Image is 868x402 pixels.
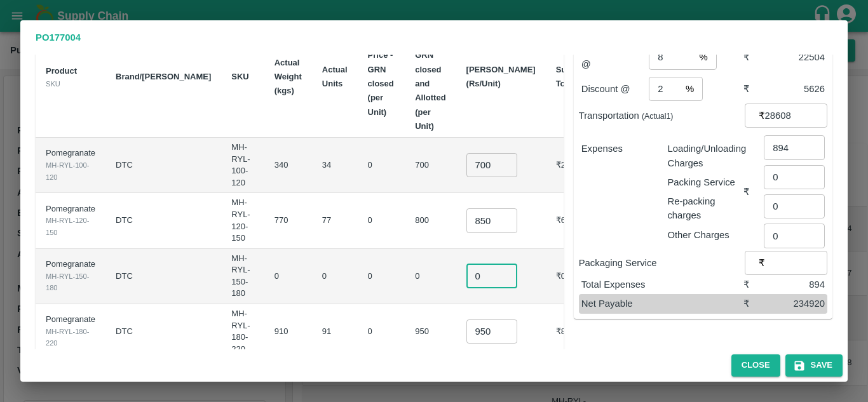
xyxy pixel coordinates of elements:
b: Sub Total [556,65,575,88]
p: Total Expenses [581,278,744,291]
div: ₹ [743,50,764,64]
td: DTC [105,249,221,304]
td: DTC [105,304,221,359]
p: Expenses [581,142,658,156]
td: Pomegranate [36,138,105,193]
td: Pomegranate [36,249,105,304]
b: Selling price - GRN closed and Allotted (per Unit) [415,22,445,131]
p: Packing Service [667,175,743,189]
div: MH-RYL-180-220 [46,326,95,349]
b: SKU [231,72,248,81]
td: 0 [358,304,405,359]
p: Discount @ [581,82,649,96]
b: [PERSON_NAME] (Rs/Unit) [466,65,536,88]
p: Commission* @ [581,43,649,72]
p: Loading/Unloading Charges [667,142,743,170]
td: 0 [312,249,358,304]
b: Product [46,66,77,76]
p: % [686,82,694,96]
p: % [699,50,707,64]
td: ₹0 [546,249,594,304]
b: Actual Units [322,65,348,88]
b: Selling Price - GRN closed (per Unit) [368,36,395,116]
div: 22504 [764,50,825,64]
td: 77 [312,193,358,248]
b: Brand/[PERSON_NAME] [116,72,211,81]
button: Save [785,354,843,377]
div: ₹ [743,82,764,96]
td: Pomegranate [36,193,105,248]
td: ₹65450 [546,193,594,248]
td: 0 [264,249,312,304]
input: 0 [466,153,517,177]
td: 700 [405,138,456,193]
div: SKU [46,78,95,90]
td: MH-RYL-100-120 [221,138,264,193]
td: 91 [312,304,358,359]
p: Re-packing charges [667,194,743,223]
p: ₹ [759,109,765,123]
td: 34 [312,138,358,193]
td: 0 [358,249,405,304]
div: 234920 [764,297,825,311]
div: 894 [764,278,825,291]
td: 0 [358,193,405,248]
td: ₹23800 [546,138,594,193]
td: 910 [264,304,312,359]
input: 0 [466,264,517,288]
p: Other Charges [667,228,743,242]
button: Close [731,354,780,377]
td: 340 [264,138,312,193]
input: 0 [466,319,517,344]
p: Packaging Service [579,256,745,270]
td: 800 [405,193,456,248]
div: MH-RYL-100-120 [46,159,95,183]
td: DTC [105,193,221,248]
td: MH-RYL-150-180 [221,249,264,304]
td: 0 [358,138,405,193]
input: 0 [466,208,517,232]
div: 5626 [764,82,825,96]
td: 0 [405,249,456,304]
div: ₹ [743,185,764,199]
p: ₹ [759,256,765,270]
div: MH-RYL-150-180 [46,271,95,294]
div: MH-RYL-120-150 [46,215,95,238]
td: 950 [405,304,456,359]
p: Net Payable [581,297,744,311]
b: Actual Weight (kgs) [275,58,302,96]
td: MH-RYL-180-220 [221,304,264,359]
b: PO 177004 [36,32,81,43]
td: ₹86450 [546,304,594,359]
div: ₹ [743,297,764,311]
div: ₹ [743,278,764,291]
p: Transportation [579,109,745,123]
small: (Actual 1 ) [642,112,674,121]
td: MH-RYL-120-150 [221,193,264,248]
td: 770 [264,193,312,248]
td: Pomegranate [36,304,105,359]
td: DTC [105,138,221,193]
